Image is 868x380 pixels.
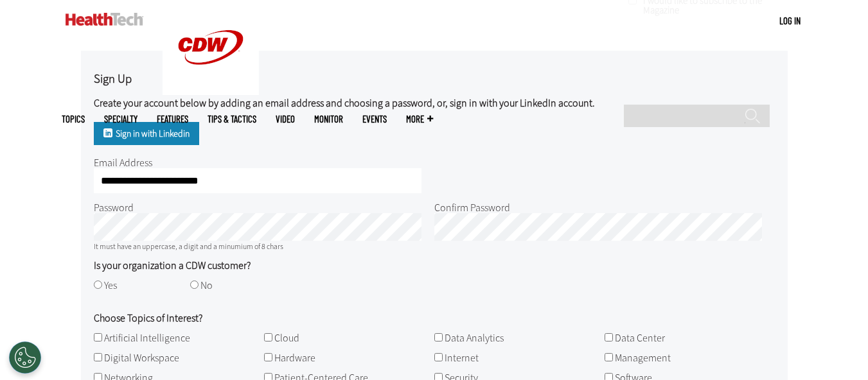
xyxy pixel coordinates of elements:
[163,85,259,98] a: CDW
[615,351,671,365] label: Management
[94,156,152,169] label: Email Address
[104,331,190,345] label: Artificial Intelligence
[94,261,251,271] span: Is your organization a CDW customer?
[362,114,387,124] a: Events
[104,279,117,292] label: Yes
[208,114,256,124] a: Tips & Tactics
[314,114,343,124] a: MonITor
[274,331,299,345] label: Cloud
[62,114,85,124] span: Topics
[157,114,188,124] a: Features
[104,351,179,365] label: Digital Workspace
[274,351,315,365] label: Hardware
[406,114,433,124] span: More
[104,114,137,124] span: Specialty
[9,341,41,374] button: Open Preferences
[779,14,801,28] div: User menu
[9,341,41,374] div: Cookies Settings
[276,114,295,124] a: Video
[779,15,801,26] a: Log in
[200,279,213,292] label: No
[615,331,665,345] label: Data Center
[94,313,202,324] span: Choose Topics of Interest?
[445,351,479,365] label: Internet
[94,201,134,214] label: Password
[445,331,504,345] label: Data Analytics
[66,13,143,26] img: Home
[94,241,283,252] span: It must have an uppercase, a digit and a minumium of 8 chars
[434,201,510,214] label: Confirm Password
